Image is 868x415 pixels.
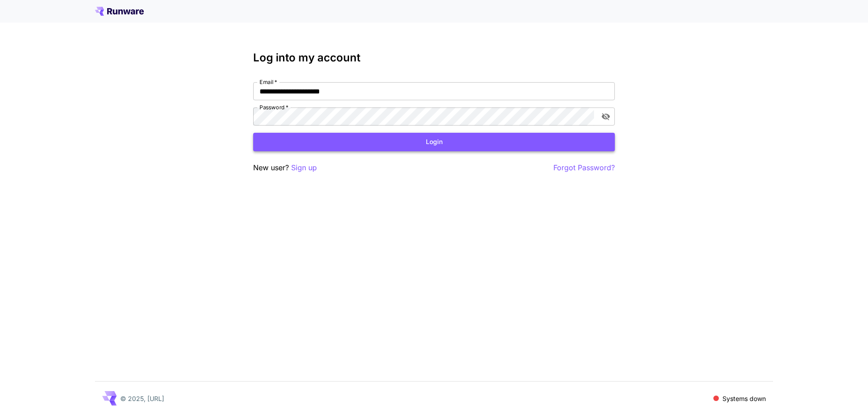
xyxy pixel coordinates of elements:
button: toggle password visibility [598,108,614,125]
button: Forgot Password? [553,162,615,173]
label: Email [259,78,277,86]
p: © 2025, [URL] [120,394,164,403]
button: Sign up [291,162,317,173]
label: Password [259,103,288,111]
h3: Log into my account [253,51,615,64]
button: Login [253,133,615,151]
p: New user? [253,162,317,173]
p: Systems down [722,394,766,403]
